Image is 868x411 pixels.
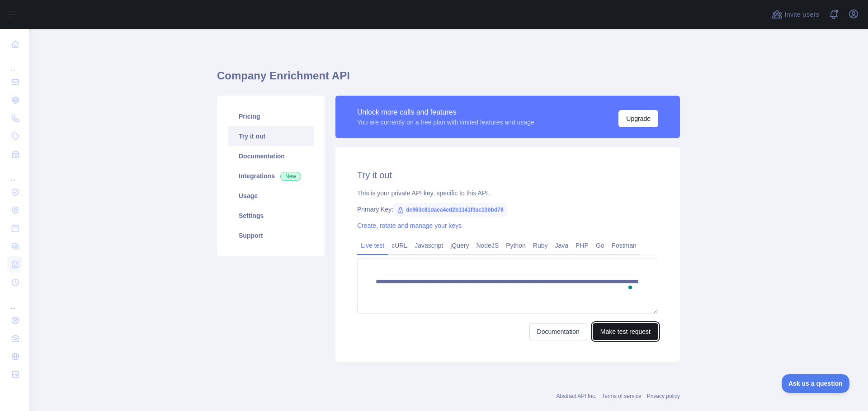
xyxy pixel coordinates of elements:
div: Primary Key: [357,205,658,214]
div: Unlock more calls and features [357,107,534,118]
span: de963c81daea4ed2b1141f3ac13bbd78 [393,203,507,217]
a: Ruby [529,238,552,253]
a: Settings [228,206,314,226]
a: Terms of service [602,393,641,399]
a: Privacy policy [647,393,680,399]
div: You are currently on a free plan with limited features and usage [357,118,534,127]
a: Go [592,238,608,253]
a: Python [502,238,529,253]
h2: Try it out [357,169,658,181]
a: jQuery [447,238,472,253]
a: Documentation [228,146,314,166]
div: ... [7,292,22,310]
a: cURL [388,238,411,253]
button: Upgrade [618,110,658,127]
div: ... [7,54,22,72]
button: Make test request [593,323,658,340]
a: PHP [572,238,592,253]
a: Documentation [529,323,587,340]
a: NodeJS [472,238,502,253]
textarea: To enrich screen reader interactions, please activate Accessibility in Grammarly extension settings [357,259,658,314]
div: ... [7,164,22,182]
a: Javascript [411,238,447,253]
a: Postman [608,238,640,253]
a: Usage [228,186,314,206]
a: Live test [357,238,388,253]
a: Support [228,226,314,245]
a: Pricing [228,106,314,126]
span: Invite users [784,9,819,20]
iframe: Toggle Customer Support [782,374,850,393]
button: Invite users [770,7,821,22]
a: Try it out [228,126,314,146]
a: Create, rotate and manage your keys [357,222,462,229]
span: New [280,172,301,181]
a: Abstract API Inc. [557,393,597,399]
a: Integrations New [228,166,314,186]
h1: Company Enrichment API [217,69,680,90]
div: This is your private API key, specific to this API. [357,189,658,198]
a: Java [552,238,572,253]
